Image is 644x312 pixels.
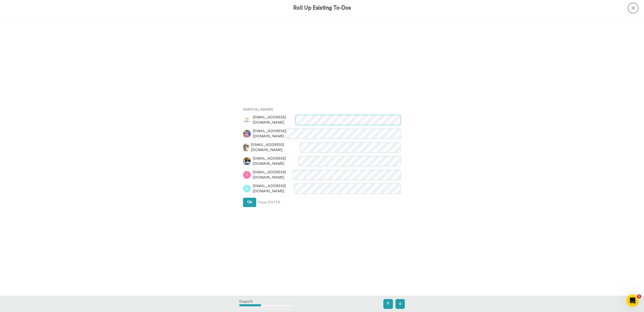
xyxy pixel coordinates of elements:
[243,107,401,111] h4: Add Full Names
[253,129,286,139] span: [EMAIL_ADDRESS][DOMAIN_NAME]
[251,142,300,153] span: [EMAIL_ADDRESS][DOMAIN_NAME]
[247,200,252,204] span: Ok
[243,116,251,124] img: a4e130e5-4995-4d20-b97e-79ca416e62e8.jpg
[637,294,641,299] span: 1
[253,115,295,125] span: [EMAIL_ADDRESS][DOMAIN_NAME]
[239,296,294,311] div: Step 2 / 5
[243,157,251,165] img: 1cd51b62-b89b-4137-9618-79751cf6ca23.jpg
[243,198,256,207] button: Ok
[243,185,251,193] img: a.png
[626,294,639,307] iframe: Intercom live chat
[258,200,280,205] span: Press ENTER
[253,156,298,166] span: [EMAIL_ADDRESS][DOMAIN_NAME]
[253,170,293,180] span: [EMAIL_ADDRESS][DOMAIN_NAME]
[293,5,351,11] h3: Roll Up Existing To-Dos
[243,171,251,179] img: s.png
[243,144,249,151] img: ebd26548-1ca8-4f63-bb37-734a2f94c964.jpg
[253,183,294,194] span: [EMAIL_ADDRESS][DOMAIN_NAME]
[243,130,251,138] img: 0f3569c3-1253-491d-8650-a285c41a02c6.jpg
